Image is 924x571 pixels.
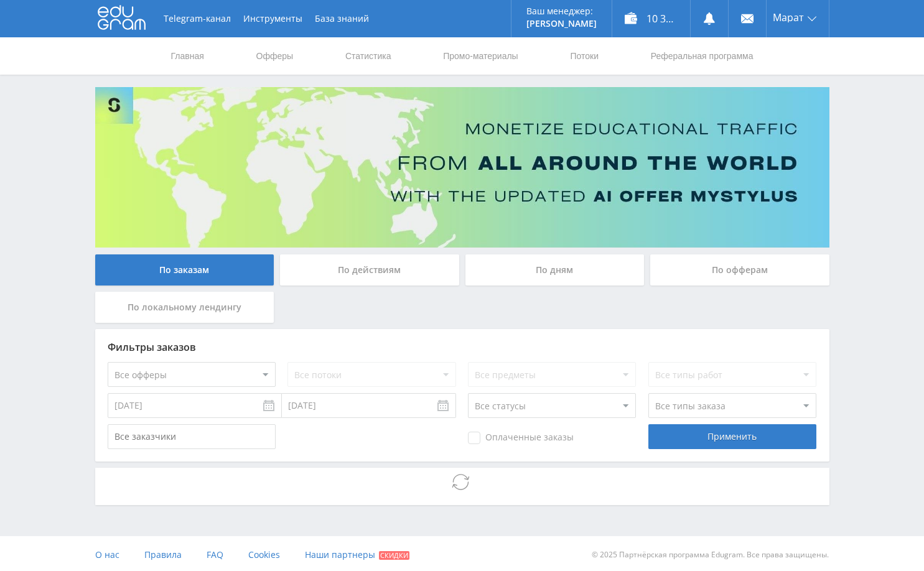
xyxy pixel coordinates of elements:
p: Ваш менеджер: [526,6,597,16]
div: По локальному лендингу [95,292,274,323]
span: Марат [773,12,804,22]
a: Промо-материалы [442,37,519,75]
div: По дням [465,254,645,285]
span: FAQ [207,549,223,560]
img: Banner [95,87,829,248]
div: Применить [648,424,816,449]
p: [PERSON_NAME] [526,19,597,29]
a: Потоки [569,37,600,75]
a: Статистика [344,37,393,75]
span: Скидки [379,551,409,560]
div: По офферам [650,254,829,285]
div: Фильтры заказов [108,341,817,353]
span: О нас [95,549,119,560]
div: По действиям [280,254,459,285]
span: Правила [144,549,182,560]
div: По заказам [95,254,274,285]
span: Наши партнеры [305,549,375,560]
input: Все заказчики [108,424,276,449]
span: Cookies [248,549,280,560]
a: Офферы [255,37,295,75]
a: Реферальная программа [650,37,755,75]
a: Главная [170,37,205,75]
span: Оплаченные заказы [468,432,574,444]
